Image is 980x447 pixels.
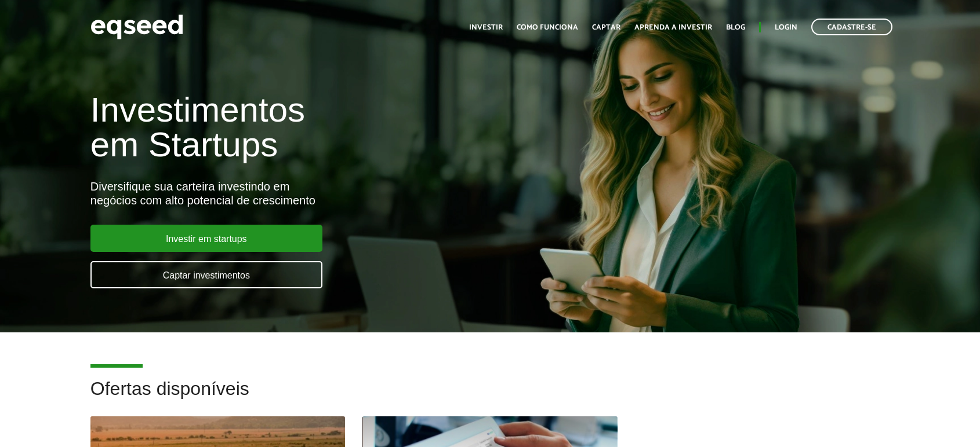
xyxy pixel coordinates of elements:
a: Blog [726,24,745,31]
a: Como funciona [517,24,578,31]
a: Investir em startups [90,225,322,252]
a: Captar investimentos [90,261,322,288]
a: Cadastre-se [811,19,892,35]
a: Aprenda a investir [634,24,712,31]
a: Captar [592,24,620,31]
h1: Investimentos em Startups [90,93,563,162]
a: Investir [469,24,503,31]
div: Diversifique sua carteira investindo em negócios com alto potencial de crescimento [90,179,563,207]
img: EqSeed [90,12,183,42]
a: Login [775,24,797,31]
h2: Ofertas disponíveis [90,379,890,416]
